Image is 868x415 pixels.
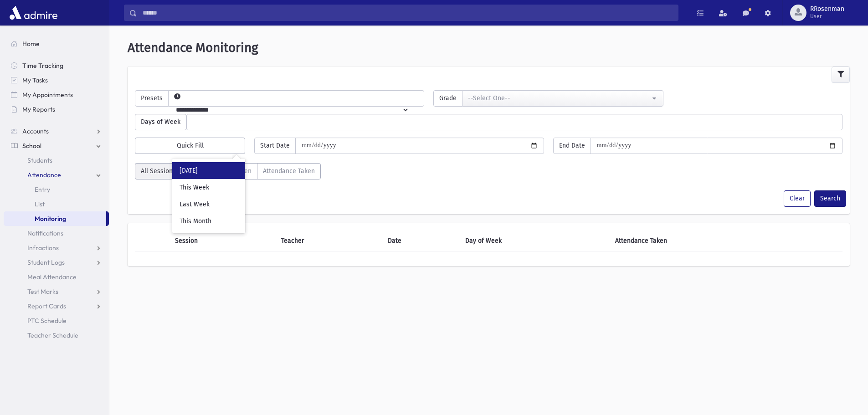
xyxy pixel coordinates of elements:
a: Attendance [4,168,109,182]
span: User [810,13,844,20]
img: AdmirePro [7,4,60,22]
a: Student Logs [4,255,109,270]
span: Entry [35,185,50,194]
a: Test Marks [4,284,109,299]
span: RRosenman [810,5,844,13]
th: Session [169,231,276,251]
span: Grade [433,90,462,107]
span: Monitoring [35,215,66,223]
a: List [4,197,109,211]
span: Teacher Schedule [27,331,78,339]
a: My Appointments [4,87,109,102]
span: My Reports [22,105,55,113]
a: Home [4,36,109,51]
div: This Week [172,179,245,196]
button: --Select One-- [462,90,663,107]
a: My Reports [4,102,109,117]
span: Infractions [27,244,59,252]
span: End Date [553,138,591,154]
span: Students [27,156,52,164]
span: Time Tracking [22,61,63,70]
span: PTC Schedule [27,317,67,325]
span: Attendance Monitoring [128,40,258,55]
a: Monitoring [4,211,106,226]
a: School [4,138,109,153]
input: Search [137,5,678,21]
a: Entry [4,182,109,197]
a: Meal Attendance [4,270,109,284]
a: My Tasks [4,73,109,87]
span: List [35,200,45,208]
a: Notifications [4,226,109,241]
a: Report Cards [4,299,109,313]
span: Attendance [27,171,61,179]
span: Quick Fill [177,142,204,149]
th: Teacher [276,231,382,251]
span: Report Cards [27,302,66,310]
span: Presets [135,90,169,107]
span: Start Date [254,138,296,154]
span: Meal Attendance [27,273,77,281]
span: Days of Week [135,114,186,130]
span: School [22,142,41,150]
a: Students [4,153,109,168]
div: This Month [172,213,245,230]
th: Date [382,231,460,251]
span: Test Marks [27,287,58,296]
div: AttTaken [135,163,321,183]
a: Teacher Schedule [4,328,109,343]
label: Attendance Taken [257,163,321,179]
span: Accounts [22,127,49,135]
span: Home [22,40,40,48]
span: Student Logs [27,258,65,266]
span: My Appointments [22,91,73,99]
div: --Select One-- [468,93,650,103]
span: Notifications [27,229,63,237]
th: Day of Week [460,231,609,251]
a: Infractions [4,241,109,255]
a: Accounts [4,124,109,138]
button: Clear [784,190,811,207]
label: All Sessions [135,163,182,179]
div: [DATE] [172,162,245,179]
span: My Tasks [22,76,48,84]
button: Quick Fill [135,138,245,154]
a: PTC Schedule [4,313,109,328]
a: Time Tracking [4,58,109,73]
div: Last Week [172,196,245,213]
button: Search [814,190,846,207]
th: Attendance Taken [610,231,808,251]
